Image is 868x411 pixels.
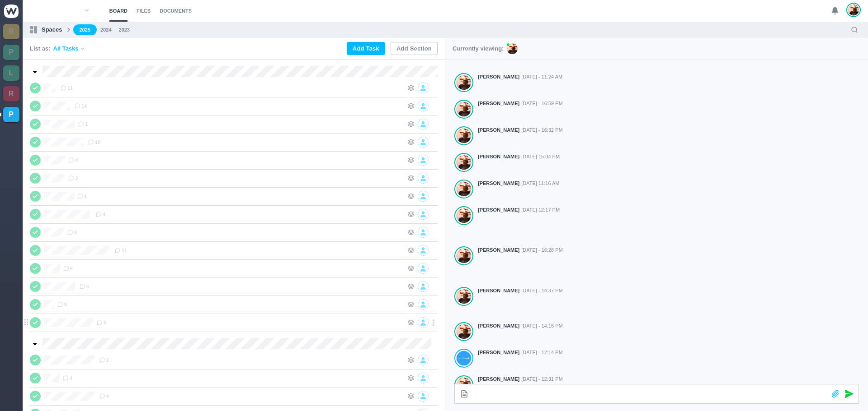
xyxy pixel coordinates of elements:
[521,100,563,107] span: [DATE] - 16:59 PM
[521,73,562,81] span: [DATE] - 11:24 AM
[457,155,471,170] img: Antonio Lopes
[521,246,563,254] span: [DATE] - 16:28 PM
[478,322,519,330] strong: [PERSON_NAME]
[60,84,73,92] span: 11
[521,206,560,214] span: [DATE] 12:17 PM
[457,289,471,304] img: Antonio Lopes
[42,25,62,34] p: Spaces
[4,5,19,18] img: winio
[63,265,73,272] span: 8
[478,126,519,134] strong: [PERSON_NAME]
[347,42,385,55] button: Add Task
[478,375,519,383] strong: [PERSON_NAME]
[3,86,19,102] a: R
[521,287,563,295] span: [DATE] - 14:37 PM
[457,102,471,117] img: Antonio Lopes
[457,351,471,366] img: João Tosta
[457,128,471,143] img: Antonio Lopes
[478,246,519,254] strong: [PERSON_NAME]
[3,65,19,81] a: L
[30,44,86,53] div: List as:
[79,283,89,290] span: 5
[68,175,78,182] span: 3
[521,375,563,383] span: [DATE] - 12:31 PM
[99,356,109,364] span: 2
[100,26,111,34] a: 2024
[478,73,519,81] strong: [PERSON_NAME]
[119,26,130,34] a: 2023
[457,248,471,263] img: Antonio Lopes
[507,43,518,54] img: AL
[521,126,563,134] span: [DATE] - 16:32 PM
[521,349,563,356] span: [DATE] - 12:14 PM
[391,42,438,55] button: Add Section
[478,349,519,356] strong: [PERSON_NAME]
[3,24,19,39] a: R
[457,324,471,339] img: Antonio Lopes
[521,153,560,161] span: [DATE] 15:04 PM
[114,247,127,254] span: 11
[57,301,67,308] span: 8
[73,24,97,36] a: 2025
[848,4,859,16] img: Antonio Lopes
[478,287,519,295] strong: [PERSON_NAME]
[53,44,79,53] span: All Tasks
[3,45,19,60] a: P
[95,211,105,218] span: 4
[478,180,519,187] strong: [PERSON_NAME]
[88,139,100,146] span: 10
[457,75,471,90] img: Antonio Lopes
[62,374,72,382] span: 4
[99,393,109,400] span: 4
[457,181,471,197] img: Antonio Lopes
[457,208,471,223] img: Antonio Lopes
[77,193,87,200] span: 1
[96,319,106,326] span: 6
[78,120,88,128] span: 1
[3,107,19,122] a: P
[30,26,37,33] img: spaces
[521,322,563,330] span: [DATE] - 14:16 PM
[478,206,519,214] strong: [PERSON_NAME]
[453,44,504,53] p: Currently viewing:
[67,229,77,236] span: 8
[521,180,559,187] span: [DATE] 11:16 AM
[478,100,519,107] strong: [PERSON_NAME]
[478,153,519,161] strong: [PERSON_NAME]
[74,102,87,110] span: 14
[68,157,78,164] span: 4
